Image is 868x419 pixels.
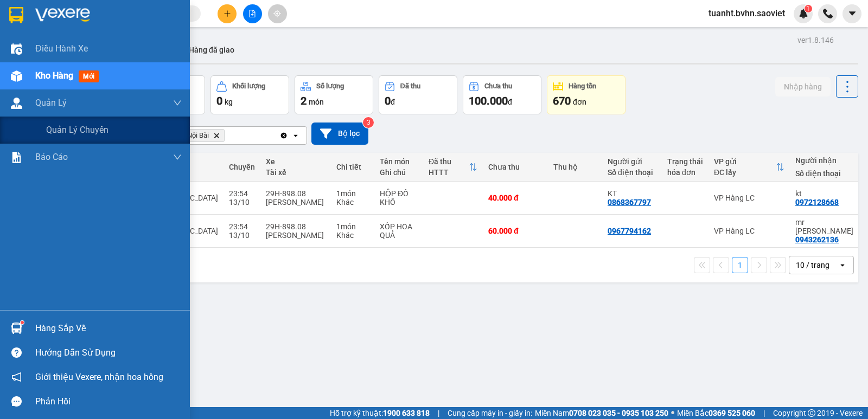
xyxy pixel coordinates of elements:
span: Miền Bắc [677,407,755,419]
span: 670 [553,94,571,107]
span: Quản Lý [35,96,67,109]
input: Selected VP Nội Bài. [227,130,228,141]
div: 60.000 đ [488,227,542,235]
button: Hàng tồn670đơn [547,75,626,114]
sup: 3 [363,117,374,128]
span: Giới thiệu Vexere, nhận hoa hồng [35,370,163,384]
button: Chưa thu100.000đ [463,75,541,114]
button: aim [268,4,287,23]
button: caret-down [843,4,861,23]
img: warehouse-icon [11,323,22,334]
strong: 1900 633 818 [383,409,430,417]
img: logo-vxr [9,7,23,23]
span: Điều hành xe [35,42,88,55]
div: kt [795,189,853,198]
div: HTTT [429,168,469,177]
div: 10 / trang [796,260,829,270]
th: Toggle SortBy [709,153,790,182]
span: 0 [216,94,222,107]
div: hóa đơn [667,168,703,177]
div: HỘP ĐỒ KHÔ [380,189,418,207]
div: 29H-898.08 [266,189,325,198]
span: tuanht.bvhn.saoviet [700,7,794,20]
div: 0943262136 [795,235,839,244]
button: Khối lượng0kg [210,75,289,114]
span: đơn [573,98,586,106]
div: 29H-898.08 [266,222,325,231]
button: Đã thu0đ [379,75,457,114]
img: warehouse-icon [11,70,22,82]
img: icon-new-feature [799,9,808,18]
div: VP gửi [714,157,776,166]
div: Hàng sắp về [35,320,182,337]
div: Số lượng [316,82,344,90]
div: Chưa thu [488,163,542,171]
span: Báo cáo [35,150,68,164]
svg: Delete [213,132,220,139]
div: 13/10 [229,231,255,240]
div: [PERSON_NAME] [266,231,325,240]
button: 1 [732,257,748,273]
div: ver 1.8.146 [797,34,834,46]
div: XỐP HOA QUẢ [380,222,418,240]
button: plus [218,4,237,23]
span: VP Nội Bài [177,131,209,140]
div: Số điện thoại [795,169,853,178]
div: 0868367797 [608,198,651,207]
div: Hướng dẫn sử dụng [35,345,182,361]
svg: Clear all [279,131,288,140]
span: VP Nội Bài, close by backspace [172,129,225,142]
span: caret-down [847,9,857,18]
span: 2 [301,94,307,107]
span: Quản lý chuyến [46,123,108,137]
div: Chưa thu [484,82,512,90]
div: ĐC lấy [714,168,776,177]
span: aim [273,10,281,17]
div: Chuyến [229,163,255,171]
span: ⚪️ [671,411,674,415]
img: phone-icon [823,9,833,18]
div: Khác [336,198,369,207]
span: down [173,153,182,162]
div: Ghi chú [380,168,418,177]
div: Số điện thoại [608,168,656,177]
div: Trạng thái [667,157,703,166]
div: 40.000 đ [488,194,542,202]
div: Đã thu [400,82,420,90]
div: Khác [336,231,369,240]
div: VP Hàng LC [714,194,784,202]
img: solution-icon [11,152,22,163]
span: Kho hàng [35,70,73,81]
div: Người gửi [608,157,656,166]
div: 13/10 [229,198,255,207]
div: Người nhận [795,156,853,165]
span: | [438,407,439,419]
span: Cung cấp máy in - giấy in: [448,407,532,419]
div: 23:54 [229,222,255,231]
div: Tài xế [266,168,325,177]
button: Số lượng2món [295,75,373,114]
div: 1 món [336,222,369,231]
div: VP Hàng LC [714,227,784,235]
span: 1 [806,5,810,12]
span: mới [79,70,99,82]
span: question-circle [11,347,22,358]
span: file-add [248,10,256,17]
strong: 0369 525 060 [709,409,755,417]
span: message [11,396,22,407]
div: Khối lượng [232,82,265,90]
span: Hỗ trợ kỹ thuật: [330,407,430,419]
span: đ [508,98,512,106]
span: copyright [808,409,815,417]
div: 0967794162 [608,227,651,235]
div: Hàng tồn [569,82,596,90]
div: Xe [266,157,325,166]
span: down [173,99,182,107]
div: 1 món [336,189,369,198]
button: Bộ lọc [311,123,368,145]
span: | [763,407,765,419]
div: [PERSON_NAME] [266,198,325,207]
div: Chi tiết [336,163,369,171]
img: warehouse-icon [11,98,22,109]
span: Miền Nam [535,407,668,419]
